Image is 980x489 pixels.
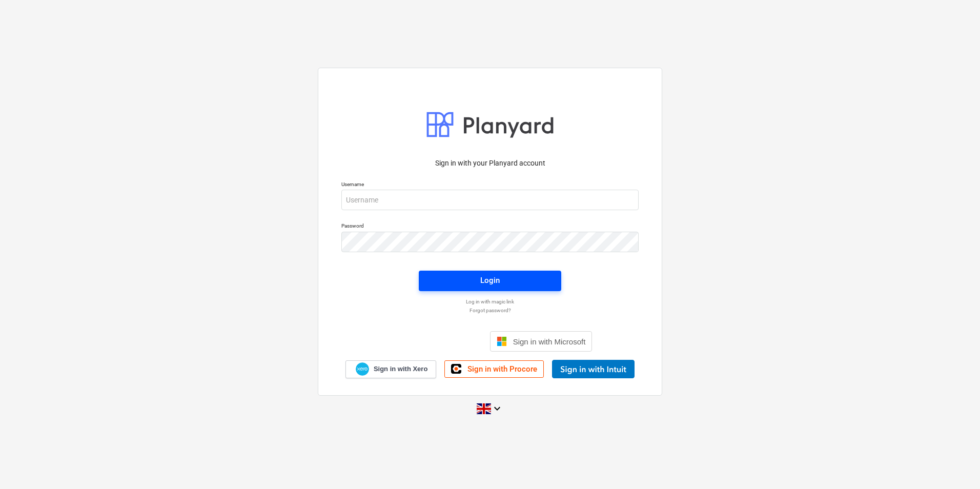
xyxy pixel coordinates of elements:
a: Sign in with Procore [444,360,544,378]
p: Password [341,222,639,231]
iframe: Sign in with Google Button [383,330,487,353]
img: Xero logo [356,362,369,376]
p: Username [341,181,639,190]
span: Sign in with Microsoft [513,337,586,346]
a: Log in with magic link [336,298,644,305]
img: Microsoft logo [497,336,507,347]
a: Forgot password? [336,307,644,314]
span: Sign in with Xero [374,364,427,374]
span: Sign in with Procore [467,364,537,374]
p: Sign in with your Planyard account [341,158,639,169]
i: keyboard_arrow_down [491,402,503,415]
div: Login [480,274,500,287]
a: Sign in with Xero [345,360,437,378]
iframe: Chat Widget [929,440,980,489]
input: Username [341,190,639,210]
button: Login [419,271,561,291]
